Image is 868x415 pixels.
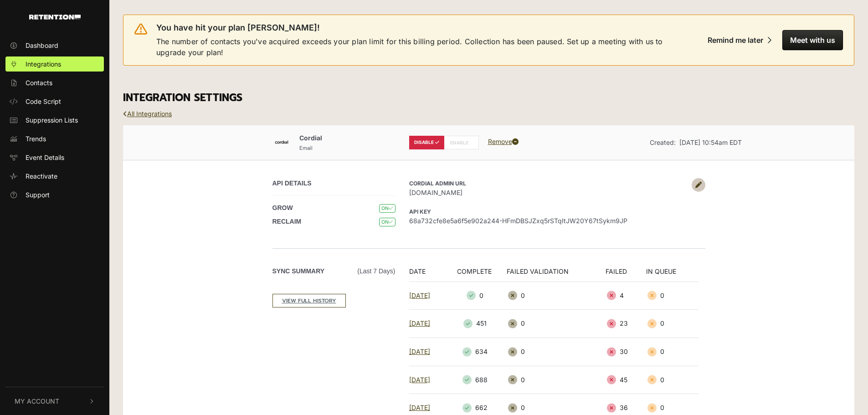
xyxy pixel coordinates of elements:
[5,94,104,109] a: Code Script
[679,138,742,146] span: [DATE] 10:54am EDT
[507,310,606,338] td: 0
[507,366,606,394] td: 0
[156,22,320,33] span: You have hit your plan [PERSON_NAME]!
[272,179,312,188] label: API DETAILS
[409,208,431,215] strong: API Key
[5,387,104,415] button: My Account
[700,30,779,50] button: Remind me later
[299,134,322,142] span: Cordial
[448,266,507,282] th: COMPLETE
[379,218,395,226] span: ON
[708,36,763,45] div: Remind me later
[444,136,479,149] label: ENABLE
[507,338,606,366] td: 0
[606,338,646,366] td: 30
[409,266,448,282] th: DATE
[606,282,646,310] td: 4
[15,396,59,406] span: My Account
[123,92,854,104] h3: INTEGRATION SETTINGS
[379,204,395,213] span: ON
[26,134,46,143] span: Trends
[448,338,507,366] td: 634
[409,180,466,187] strong: Cordial Admin URL
[26,59,61,69] span: Integrations
[357,266,395,276] span: (Last 7 days)
[646,338,698,366] td: 0
[606,366,646,394] td: 45
[272,133,291,151] img: Cordial
[5,131,104,146] a: Trends
[409,136,444,149] label: DISABLE
[409,319,430,327] a: [DATE]
[409,292,430,299] a: [DATE]
[409,216,687,225] span: 68a732cfe8e5a6f5e902a244-HFmDBSJZxq5rSTqItJW20Y67tSykm9JP
[606,266,646,282] th: FAILED
[29,15,81,20] img: Retention.com
[5,113,104,128] a: Suppression Lists
[606,310,646,338] td: 23
[5,150,104,165] a: Event Details
[448,282,507,310] td: 0
[5,56,104,72] a: Integrations
[507,266,606,282] th: FAILED VALIDATION
[646,266,698,282] th: IN QUEUE
[123,110,172,118] a: All Integrations
[5,187,104,202] a: Support
[646,282,698,310] td: 0
[26,171,57,181] span: Reactivate
[272,266,395,276] label: Sync Summary
[26,153,64,162] span: Event Details
[650,138,676,146] span: Created:
[26,78,52,87] span: Contacts
[26,190,50,200] span: Support
[156,36,677,58] span: The number of contacts you've acquired exceeds your plan limit for this billing period. Collectio...
[26,97,61,106] span: Code Script
[646,366,698,394] td: 0
[409,376,430,384] a: [DATE]
[5,38,104,53] a: Dashboard
[409,348,430,355] a: [DATE]
[409,188,687,197] span: [DOMAIN_NAME]
[448,366,507,394] td: 688
[448,310,507,338] td: 451
[782,30,843,50] button: Meet with us
[409,404,430,411] a: [DATE]
[272,217,302,226] label: RECLAIM
[488,138,519,145] a: Remove
[26,41,58,50] span: Dashboard
[26,115,78,125] span: Suppression Lists
[507,282,606,310] td: 0
[5,75,104,90] a: Contacts
[272,294,346,307] a: VIEW FULL HISTORY
[5,169,104,184] a: Reactivate
[272,203,293,213] label: GROW
[299,145,313,151] small: Email
[646,310,698,338] td: 0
